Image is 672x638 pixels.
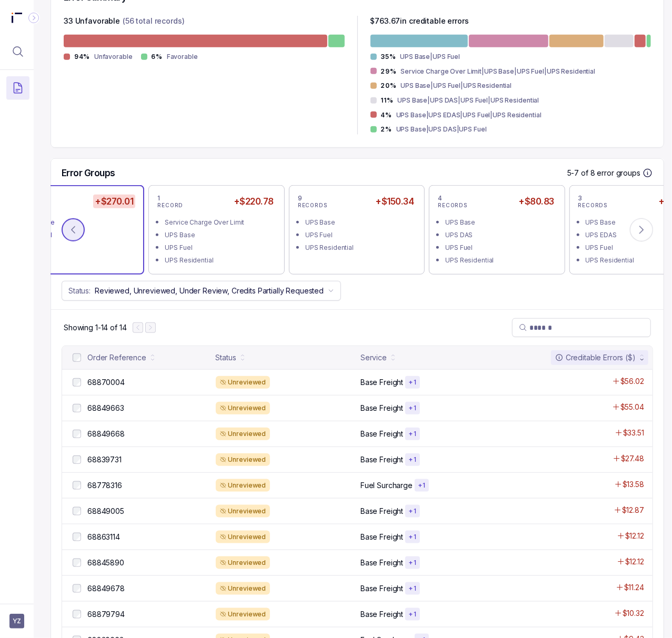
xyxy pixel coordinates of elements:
[73,507,81,515] input: checkbox-checkbox
[73,430,81,438] input: checkbox-checkbox
[64,322,126,333] div: Remaining page entries
[305,230,415,240] div: UPS Fuel
[400,66,595,77] p: Service Charge Over Limit|UPS Base|UPS Fuel|UPS Residential
[516,195,556,208] h5: +$80.83
[27,12,40,24] div: Collapse Icon
[216,402,270,414] div: Unreviewed
[408,559,416,567] p: + 1
[381,82,397,90] p: 20%
[73,404,81,412] input: checkbox-checkbox
[360,583,403,594] p: Base Freight
[87,532,120,542] p: 68863114
[87,377,125,388] p: 68870004
[381,125,392,134] p: 2%
[87,609,125,620] p: 68879794
[87,558,124,568] p: 68845890
[62,167,115,179] h5: Error Groups
[360,506,403,517] p: Base Freight
[597,168,640,178] p: error groups
[578,202,608,209] p: RECORDS
[157,194,161,202] p: 1
[360,454,403,465] p: Base Freight
[360,480,413,491] p: Fuel Surcharge
[64,16,120,28] p: 33 Unfavorable
[73,353,81,362] input: checkbox-checkbox
[64,322,126,333] p: Showing 1-14 of 14
[298,202,327,209] p: RECORDS
[216,479,270,492] div: Unreviewed
[396,124,487,135] p: UPS Base|UPS DAS|UPS Fuel
[360,352,387,363] div: Service
[408,378,416,387] p: + 1
[216,428,270,440] div: Unreviewed
[73,378,81,387] input: checkbox-checkbox
[87,583,125,594] p: 68849678
[95,286,324,296] p: Reviewed, Unreviewed, Under Review, Credits Partially Requested
[360,377,403,388] p: Base Freight
[216,608,270,621] div: Unreviewed
[620,376,644,387] p: $56.02
[408,533,416,541] p: + 1
[152,53,163,61] p: 6%
[216,352,236,363] div: Status
[408,610,416,619] p: + 1
[381,67,397,76] p: 29%
[62,281,341,301] button: Status:Reviewed, Unreviewed, Under Review, Credits Partially Requested
[167,52,198,62] p: Favorable
[216,582,270,595] div: Unreviewed
[73,533,81,541] input: checkbox-checkbox
[305,242,415,253] div: UPS Residential
[73,455,81,464] input: checkbox-checkbox
[623,608,644,619] p: $10.32
[232,195,276,208] h5: +$220.78
[360,532,403,542] p: Base Freight
[418,481,426,490] p: + 1
[6,40,29,63] button: Menu Icon Button MagnifyingGlassIcon
[567,168,597,178] p: 5-7 of 8
[25,230,134,240] div: UPS Fuel
[298,194,303,202] p: 9
[25,217,134,228] div: UPS Base
[578,194,583,202] p: 3
[620,402,644,412] p: $55.04
[73,559,81,567] input: checkbox-checkbox
[360,429,403,439] p: Base Freight
[625,531,644,541] p: $12.12
[381,53,396,61] p: 35%
[87,352,146,363] div: Order Reference
[623,428,644,438] p: $33.51
[400,80,511,91] p: UPS Base|UPS Fuel|UPS Residential
[370,16,469,28] p: $ 763.67 in creditable errors
[373,195,416,208] h5: +$150.34
[625,556,644,567] p: $12.12
[216,531,270,543] div: Unreviewed
[445,217,555,228] div: UPS Base
[360,403,403,413] p: Base Freight
[87,480,122,491] p: 68778316
[157,202,183,209] p: RECORD
[216,376,270,389] div: Unreviewed
[73,481,81,490] input: checkbox-checkbox
[408,404,416,412] p: + 1
[408,507,416,515] p: + 1
[555,352,636,363] div: Creditable Errors ($)
[408,455,416,464] p: + 1
[73,610,81,619] input: checkbox-checkbox
[216,453,270,466] div: Unreviewed
[623,479,644,490] p: $13.58
[94,52,133,62] p: Unfavorable
[165,242,274,253] div: UPS Fuel
[165,217,274,228] div: Service Charge Over Limit
[396,110,541,120] p: UPS Base|UPS EDAS|UPS Fuel|UPS Residential
[621,453,644,464] p: $27.48
[622,505,644,515] p: $12.87
[216,505,270,518] div: Unreviewed
[87,429,125,439] p: 68849668
[123,16,184,28] p: (56 total records)
[9,614,24,629] button: User initials
[408,584,416,593] p: + 1
[74,53,90,61] p: 94%
[445,255,555,266] div: UPS Residential
[87,506,124,517] p: 68849005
